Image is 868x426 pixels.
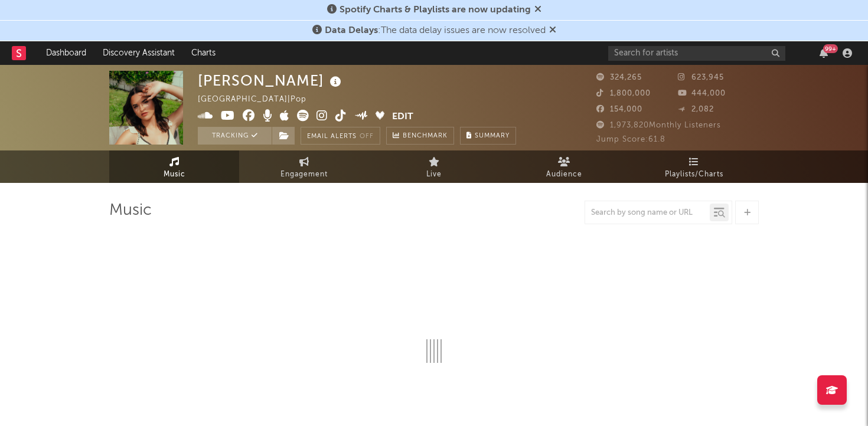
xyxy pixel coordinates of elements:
a: Charts [183,41,224,65]
a: Audience [499,150,629,183]
a: Benchmark [386,127,454,145]
span: 2,082 [678,106,714,113]
span: Benchmark [403,129,448,143]
span: : The data delay issues are now resolved [325,26,546,35]
input: Search by song name or URL [585,208,710,218]
span: 1,973,820 Monthly Listeners [596,122,721,129]
button: Edit [392,110,413,124]
div: [PERSON_NAME] [198,71,344,90]
span: 444,000 [678,90,726,97]
span: Summary [475,133,510,139]
a: Music [109,150,239,183]
a: Engagement [239,150,369,183]
a: Dashboard [38,41,94,65]
span: Audience [546,168,582,182]
a: Discovery Assistant [94,41,183,65]
span: 154,000 [596,106,642,113]
span: 324,265 [596,74,642,81]
span: Dismiss [549,26,556,35]
em: Off [360,133,374,140]
span: Engagement [280,168,328,182]
span: Live [426,168,442,182]
a: Live [369,150,499,183]
span: Music [164,168,185,182]
div: [GEOGRAPHIC_DATA] | Pop [198,93,320,107]
span: Jump Score: 61.8 [596,136,665,143]
div: 99 + [823,44,838,53]
button: Tracking [198,127,272,145]
span: Data Delays [325,26,378,35]
button: 99+ [820,48,828,58]
span: 623,945 [678,74,724,81]
span: 1,800,000 [596,90,651,97]
input: Search for artists [608,46,785,61]
button: Email AlertsOff [301,127,380,145]
a: Playlists/Charts [629,150,759,183]
span: Spotify Charts & Playlists are now updating [340,5,531,15]
span: Playlists/Charts [665,168,723,182]
span: Dismiss [534,5,541,15]
button: Summary [460,127,516,145]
